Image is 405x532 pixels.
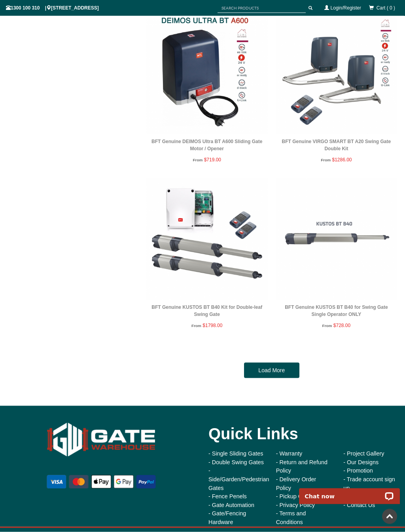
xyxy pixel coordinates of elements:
[45,418,157,462] img: Gate Warehouse
[276,12,397,134] img: BFT Genuine VIRGO SMART BT A20 Swing Gate Double Kit - Gate Warehouse
[276,493,329,499] a: - Pickup Order Policy
[343,467,373,474] a: - Promotion
[208,510,246,525] a: - Gate/Fencing Hardware
[321,158,331,162] span: From
[151,304,262,317] a: BFT Genuine KUSTOS BT B40 Kit for Double-leaf Swing Gate
[377,5,395,11] span: Cart ( 0 )
[204,157,221,163] span: $719.00
[343,450,384,457] a: - Project Gallery
[146,12,268,134] img: BFT Genuine DEIMOS Ultra BT A600 Sliding Gate Motor / Opener - Gate Warehouse
[343,502,375,508] a: - Contact Us
[218,3,306,13] input: SEARCH PRODUCTS
[282,139,391,151] a: BFT Genuine VIRGO SMART BT A20 Swing Gate Double Kit
[322,323,332,328] span: From
[276,178,397,300] img: BFT Genuine KUSTOS BT B40 for Swing Gate - Single Operator ONLY - Gate Warehouse
[331,5,361,11] a: Login/Register
[343,459,379,465] a: - Our Designs
[208,418,399,450] div: Quick Links
[276,459,327,474] a: - Return and Refund Policy
[333,323,350,328] span: $728.00
[208,467,269,491] a: - Side/Garden/Pedestrian Gates
[343,476,395,491] a: - Trade account sign up
[244,363,299,379] a: Load More
[208,459,264,465] a: - Double Swing Gates
[276,510,306,525] a: - Terms and Conditions
[6,5,99,11] span: 1300 100 310 | [STREET_ADDRESS]
[191,323,201,328] span: From
[208,493,247,499] a: - Fence Penels
[294,479,405,504] iframe: LiveChat chat widget
[276,476,316,491] a: - Delivery Order Policy
[208,502,254,508] a: - Gate Automation
[202,323,222,328] span: $1798.00
[285,304,388,317] a: BFT Genuine KUSTOS BT B40 for Swing GateSingle Operator ONLY
[332,157,352,163] span: $1286.00
[146,178,268,300] img: BFT Genuine KUSTOS BT B40 Kit for Double-leaf Swing Gate - Gate Warehouse
[193,158,202,162] span: From
[45,474,157,490] img: payment options
[208,450,263,457] a: - Single Sliding Gates
[151,139,262,151] a: BFT Genuine DEIMOS Ultra BT A600 Sliding Gate Motor / Opener
[276,502,315,508] a: - Privacy Policy
[276,450,303,457] a: - Warranty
